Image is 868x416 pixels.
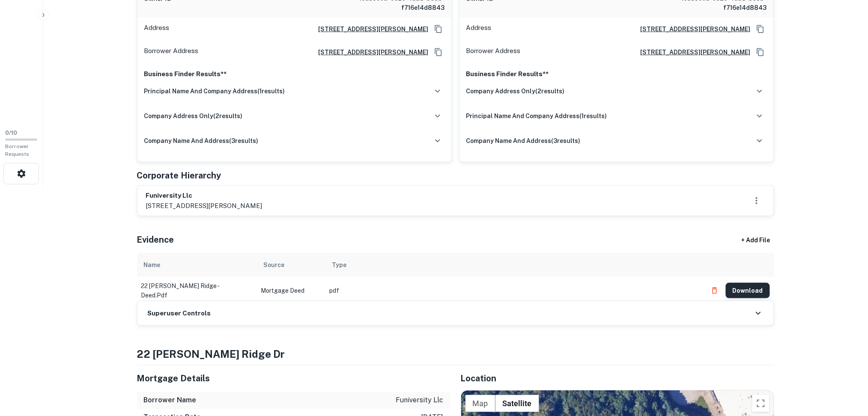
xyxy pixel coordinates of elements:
p: Address [466,23,492,36]
h5: Evidence [137,233,174,246]
h4: 22 [PERSON_NAME] ridge dr [137,346,774,362]
button: Copy Address [754,23,767,36]
a: [STREET_ADDRESS][PERSON_NAME] [312,48,429,57]
h6: company address only ( 2 results) [144,111,243,121]
p: Borrower Address [466,46,521,59]
p: [STREET_ADDRESS][PERSON_NAME] [146,201,262,211]
p: funiversity llc [396,395,444,406]
h6: company address only ( 2 results) [466,86,565,96]
button: Show street map [465,395,495,412]
h6: funiversity llc [146,191,262,201]
button: Download [726,283,770,298]
h5: Corporate Hierarchy [137,169,221,182]
a: [STREET_ADDRESS][PERSON_NAME] [634,24,751,34]
h6: company name and address ( 3 results) [144,136,259,146]
p: Borrower Address [144,46,199,59]
button: Delete file [707,284,722,297]
th: Type [325,253,703,277]
h6: principal name and company address ( 1 results) [144,86,285,96]
div: + Add File [726,232,786,248]
td: 22 [PERSON_NAME] ridge - deed.pdf [137,277,257,304]
th: Source [257,253,325,277]
p: Address [144,23,170,36]
div: Name [144,260,161,270]
a: [STREET_ADDRESS][PERSON_NAME] [634,48,751,57]
h6: principal name and company address ( 1 results) [466,111,607,121]
td: pdf [325,277,703,304]
h6: Superuser Controls [148,309,211,318]
span: 0 / 10 [5,130,17,136]
button: Copy Address [754,46,767,59]
button: Toggle fullscreen view [752,395,770,412]
div: Type [332,260,347,270]
h5: Mortgage Details [137,372,450,385]
p: Business Finder Results** [466,69,767,79]
button: Copy Address [432,46,445,59]
button: Show satellite imagery [495,395,539,412]
span: Borrower Requests [5,143,29,157]
iframe: Chat Widget [825,348,868,389]
button: Copy Address [432,23,445,36]
th: Name [137,253,257,277]
td: Mortgage Deed [257,277,325,304]
h5: Location [461,372,774,385]
p: Business Finder Results** [144,69,445,79]
a: [STREET_ADDRESS][PERSON_NAME] [312,24,429,34]
div: Source [264,260,285,270]
h6: company name and address ( 3 results) [466,136,581,146]
div: scrollable content [137,253,774,301]
h6: Borrower Name [144,395,197,406]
